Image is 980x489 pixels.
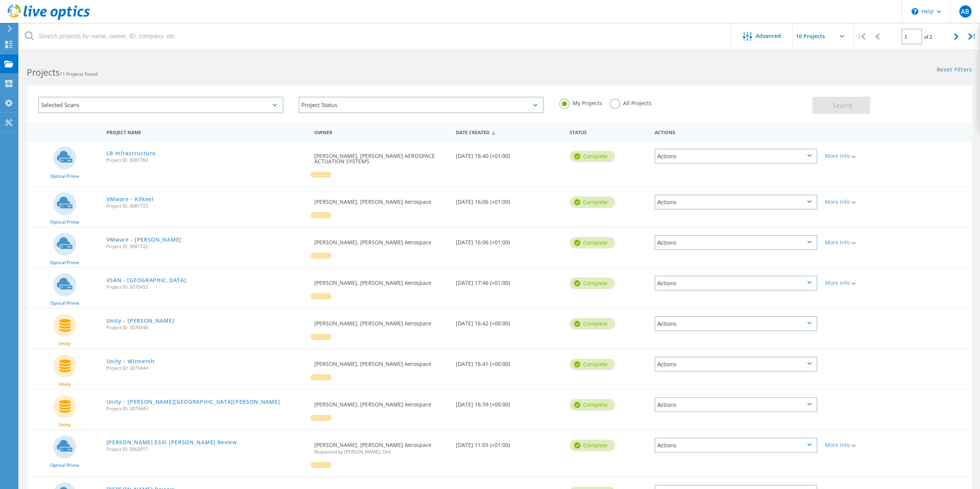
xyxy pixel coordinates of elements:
a: VMware - [PERSON_NAME] [106,237,181,242]
div: Complete [570,318,615,330]
div: [PERSON_NAME], [PERSON_NAME] Aerospace [310,390,452,415]
div: [PERSON_NAME], [PERSON_NAME] Aerospace [310,349,452,374]
div: Selected Scans [38,97,283,113]
div: | [964,23,980,50]
div: Actions [655,438,817,453]
div: [PERSON_NAME], [PERSON_NAME] Aerospace [310,187,452,212]
div: [PERSON_NAME], [PERSON_NAME] Aerospace [310,430,452,462]
div: [PERSON_NAME], [PERSON_NAME] Aerospace [310,309,452,334]
label: My Projects [559,99,602,106]
span: Advanced [756,33,781,39]
svg: \n [911,8,918,15]
div: Actions [655,357,817,372]
div: Actions [651,125,821,139]
span: 11 Projects Found [60,71,98,77]
span: Project ID: 3070446 [106,325,307,330]
div: Complete [570,278,615,289]
div: [DATE] 16:06 (+01:00) [452,187,565,212]
div: Complete [570,359,615,370]
span: of 2 [924,34,932,40]
a: Unity - Winnersh [106,359,155,364]
div: Complete [570,237,615,249]
div: Complete [570,197,615,208]
input: Search projects by name, owner, ID, company, etc [19,23,732,50]
a: Unity - [PERSON_NAME][GEOGRAPHIC_DATA][PERSON_NAME] [106,399,280,405]
div: Project Name [103,125,310,139]
div: Actions [655,195,817,210]
span: Unity [59,382,70,387]
div: [DATE] 16:39 (+00:00) [452,390,565,415]
div: More Info [825,153,893,159]
span: Requested by [PERSON_NAME], Dell [314,450,449,454]
a: VMware - Kilkeel [106,197,154,202]
span: Optical Prime [50,301,79,305]
span: Optical Prime [50,260,79,265]
div: Complete [570,399,615,411]
span: Optical Prime [50,174,79,179]
div: Actions [655,235,817,250]
div: Complete [570,151,615,162]
span: Project ID: 3081722 [106,244,307,249]
div: [PERSON_NAME], [PERSON_NAME] Aerospace [310,227,452,253]
span: Optical Prime [50,463,79,468]
a: Reset Filters [937,67,972,73]
span: Project ID: 3070452 [106,285,307,289]
span: Project ID: 3081723 [106,204,307,208]
span: Project ID: 3070443 [106,406,307,411]
div: [DATE] 16:41 (+00:00) [452,349,565,374]
div: [DATE] 17:46 (+01:00) [452,268,565,293]
div: More Info [825,442,893,448]
a: Live Optics Dashboard [8,16,90,21]
b: Projects [27,66,60,78]
div: [DATE] 16:40 (+01:00) [452,141,565,166]
span: Project ID: 3062017 [106,447,307,452]
span: Project ID: 3070444 [106,366,307,370]
span: AB [961,8,969,15]
div: Actions [655,397,817,412]
div: [PERSON_NAME], [PERSON_NAME] Aerospace [310,268,452,293]
div: More Info [825,280,893,286]
a: Unity - [PERSON_NAME] [106,318,175,323]
div: [DATE] 16:06 (+01:00) [452,227,565,253]
div: Complete [570,440,615,451]
a: VSAN - [GEOGRAPHIC_DATA] [106,278,186,283]
div: Project Status [299,97,544,113]
div: Date Created [452,125,565,139]
div: More Info [825,240,893,245]
div: Actions [655,316,817,331]
div: [PERSON_NAME], [PERSON_NAME] AEROSPACE ACTUATION SYSTEMS [310,141,452,172]
a: [PERSON_NAME] ESXi [PERSON_NAME] Review [106,440,237,445]
div: Status [566,125,651,139]
label: All Projects [610,99,652,106]
span: Optical Prime [50,220,79,224]
div: [DATE] 16:42 (+00:00) [452,309,565,334]
span: Unity [59,341,70,346]
span: Project ID: 3081763 [106,158,307,162]
a: LB Infrastructure [106,151,156,156]
div: Actions [655,276,817,291]
span: Unity [59,422,70,427]
span: Search [833,101,853,110]
div: [DATE] 11:03 (+01:00) [452,430,565,455]
div: Owner [310,125,452,139]
div: More Info [825,199,893,205]
div: | [854,23,869,50]
div: Actions [655,149,817,164]
button: Search [812,97,870,114]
